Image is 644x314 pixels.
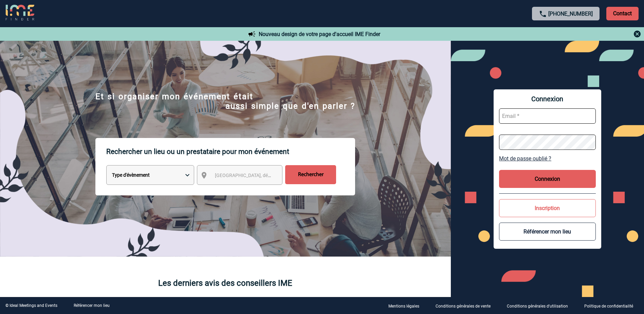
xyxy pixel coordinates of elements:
[539,10,547,18] img: call-24-px.png
[507,304,568,309] p: Conditions générales d'utilisation
[388,304,419,309] p: Mentions légales
[383,302,430,309] a: Mentions légales
[215,173,309,178] span: [GEOGRAPHIC_DATA], département, région...
[499,223,596,241] button: Référencer mon lieu
[548,11,593,17] a: [PHONE_NUMBER]
[499,199,596,217] button: Inscription
[430,302,501,309] a: Conditions générales de vente
[584,304,633,309] p: Politique de confidentialité
[501,302,579,309] a: Conditions générales d'utilisation
[285,165,336,184] input: Rechercher
[499,170,596,188] button: Connexion
[579,302,644,309] a: Politique de confidentialité
[106,138,355,165] p: Rechercher un lieu ou un prestataire pour mon événement
[499,95,596,103] span: Connexion
[499,108,596,124] input: Email *
[606,7,639,20] p: Contact
[74,303,110,308] a: Référencer mon lieu
[499,155,596,162] a: Mot de passe oublié ?
[436,304,491,309] p: Conditions générales de vente
[5,303,57,308] div: © Ideal Meetings and Events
